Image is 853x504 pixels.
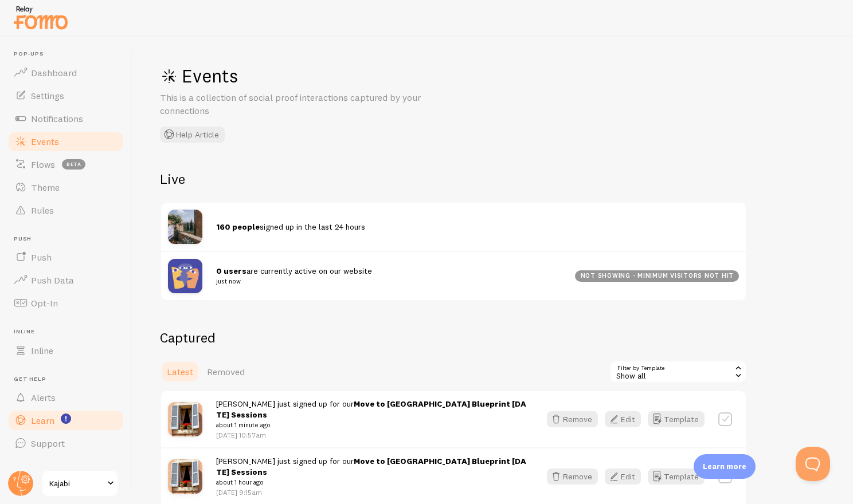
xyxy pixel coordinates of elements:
button: Edit [605,411,641,427]
a: Push [7,246,125,269]
img: mDPouAGLSv2ah5yhz9Rf [168,402,202,436]
div: Show all [609,360,747,383]
strong: Move to [GEOGRAPHIC_DATA] Blueprint [DATE] Sessions [216,456,526,477]
strong: 0 users [216,266,246,276]
span: Events [31,136,59,147]
span: Settings [31,90,64,101]
a: Events [7,130,125,153]
span: signed up in the last 24 hours [216,222,365,232]
a: Support [7,432,125,455]
button: Remove [547,468,598,485]
button: Help Article [160,127,225,143]
span: Dashboard [31,67,77,78]
span: are currently active on our website [216,266,561,287]
a: Edit [605,411,648,427]
a: Removed [200,360,252,383]
span: Push [14,235,125,243]
span: Opt-In [31,297,58,309]
h2: Captured [160,329,747,346]
span: Pop-ups [14,50,125,58]
img: pageviews.png [168,259,202,293]
span: beta [62,159,85,170]
strong: Move to [GEOGRAPHIC_DATA] Blueprint [DATE] Sessions [216,399,526,420]
span: Latest [167,366,193,377]
button: Edit [605,468,641,485]
span: Learn [31,415,54,426]
span: Get Help [14,376,125,383]
a: Opt-In [7,292,125,314]
span: Rules [31,204,54,216]
a: Kajabi [41,470,119,497]
a: Settings [7,84,125,107]
img: fomo-relay-logo-orange.svg [12,3,69,32]
img: Hm7MR8jXS3qB33xVmo0f [168,210,202,244]
a: Alerts [7,386,125,409]
small: just now [216,276,561,286]
span: Removed [207,366,245,377]
iframe: Help Scout Beacon - Open [796,447,830,481]
span: Kajabi [49,477,104,490]
a: Edit [605,468,648,485]
p: [DATE] 9:15am [216,487,526,497]
p: [DATE] 10:57am [216,430,526,440]
a: Inline [7,339,125,362]
span: Push [31,251,52,263]
button: Remove [547,411,598,427]
div: not showing - minimum visitors not hit [575,270,739,282]
a: Latest [160,360,200,383]
img: mDPouAGLSv2ah5yhz9Rf [168,459,202,494]
span: Flows [31,159,55,170]
span: Push Data [31,274,74,286]
span: [PERSON_NAME] just signed up for our [216,399,526,431]
h1: Events [160,64,504,88]
span: Inline [14,328,125,336]
a: Push Data [7,269,125,292]
div: Learn more [694,454,756,479]
span: [PERSON_NAME] just signed up for our [216,456,526,488]
button: Template [648,468,705,485]
a: Notifications [7,107,125,130]
p: Learn more [703,461,746,472]
span: Alerts [31,392,56,403]
a: Learn [7,409,125,432]
a: Flows beta [7,153,125,176]
span: Theme [31,182,60,193]
a: Theme [7,176,125,199]
a: Rules [7,199,125,222]
svg: <p>Watch New Feature Tutorials!</p> [61,414,71,424]
p: This is a collection of social proof interactions captured by your connections [160,91,435,117]
small: about 1 minute ago [216,420,526,430]
span: Notifications [31,113,83,124]
button: Template [648,411,705,427]
a: Dashboard [7,61,125,84]
h2: Live [160,170,747,188]
span: Inline [31,345,53,356]
strong: 160 people [216,222,260,232]
small: about 1 hour ago [216,477,526,487]
span: Support [31,438,65,449]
